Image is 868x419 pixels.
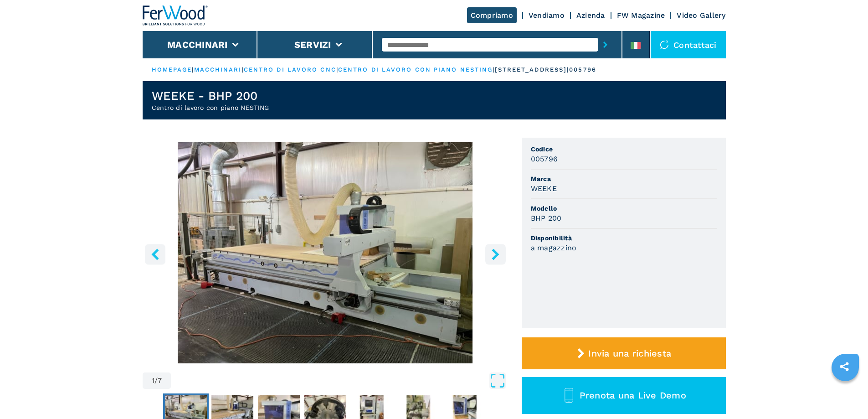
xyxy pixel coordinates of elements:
[588,348,671,359] span: Invia una richiesta
[531,213,562,223] h3: BHP 200
[294,39,331,50] button: Servizi
[598,34,612,55] button: submit-button
[660,40,669,49] img: Contattaci
[143,5,208,26] img: Ferwood
[192,66,194,73] span: |
[617,11,665,20] a: FW Magazine
[531,243,577,253] h3: a magazzino
[495,66,570,74] p: [STREET_ADDRESS] |
[242,66,244,73] span: |
[152,66,192,73] a: HOMEPAGE
[158,377,162,384] span: 7
[493,66,494,73] span: |
[145,244,165,264] button: left-button
[677,11,725,20] a: Video Gallery
[522,377,726,414] button: Prenota una Live Demo
[338,66,493,73] a: centro di lavoro con piano nesting
[829,378,861,412] iframe: Chat
[467,7,517,23] a: Compriamo
[152,88,269,103] h1: WEEKE - BHP 200
[152,103,269,112] h2: Centro di lavoro con piano NESTING
[336,66,338,73] span: |
[531,145,717,154] span: Codice
[651,31,726,58] div: Contattaci
[194,66,242,73] a: macchinari
[529,11,565,20] a: Vendiamo
[244,66,336,73] a: centro di lavoro cnc
[143,142,508,363] img: Centro di lavoro con piano NESTING WEEKE BHP 200
[152,377,154,384] span: 1
[485,244,506,264] button: right-button
[531,204,717,213] span: Modello
[576,11,605,20] a: Azienda
[173,372,505,389] button: Open Fullscreen
[531,233,717,243] span: Disponibilità
[531,154,558,164] h3: 005796
[569,66,596,74] p: 005796
[833,355,856,378] a: sharethis
[522,337,726,369] button: Invia una richiesta
[167,39,228,50] button: Macchinari
[531,183,557,194] h3: WEEKE
[143,142,508,363] div: Go to Slide 1
[531,174,717,183] span: Marca
[154,377,158,384] span: /
[580,390,686,401] span: Prenota una Live Demo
